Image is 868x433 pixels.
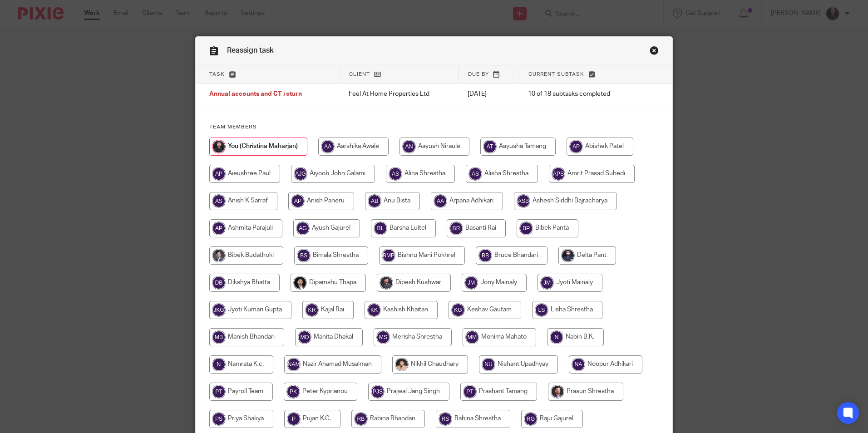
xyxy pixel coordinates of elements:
[519,84,639,105] td: 10 of 18 subtasks completed
[209,123,659,131] h4: Team members
[349,89,449,98] p: Feel At Home Properties Ltd
[209,91,302,98] span: Annual accounts and CT return
[227,47,274,54] span: Reassign task
[468,72,489,77] span: Due by
[209,72,225,77] span: Task
[528,72,584,77] span: Current subtask
[349,72,370,77] span: Client
[468,89,510,98] p: [DATE]
[650,46,659,58] a: Close this dialog window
